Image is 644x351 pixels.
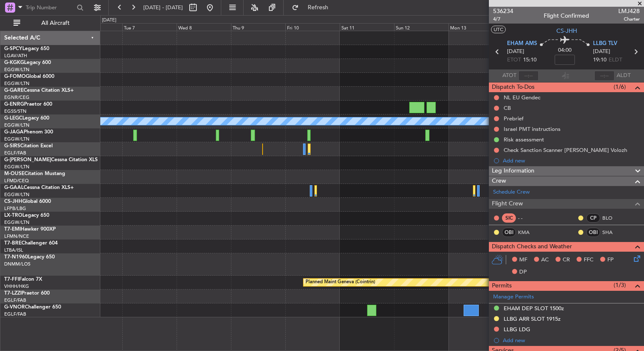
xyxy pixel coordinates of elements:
span: [DATE] [507,48,524,56]
span: CS-JHH [556,27,577,35]
span: Leg Information [492,166,534,176]
a: LTBA/ISL [4,247,23,253]
a: T7-N1960Legacy 650 [4,255,55,260]
a: EGGW/LTN [4,191,30,198]
div: Sun 12 [394,23,448,31]
span: G-SPCY [4,46,22,51]
a: LGAV/ATH [4,53,27,59]
div: NL EU Gendec [504,94,540,101]
div: Fri 10 [285,23,340,31]
div: SIC [502,213,516,223]
a: Schedule Crew [493,188,530,197]
span: 15:10 [523,56,537,64]
span: CS-JHH [4,199,22,204]
a: LX-TROLegacy 650 [4,213,49,218]
span: Permits [492,281,512,291]
div: Check Sanction Scanner [PERSON_NAME] Volozh [504,146,627,154]
a: G-FOMOGlobal 6000 [4,74,54,79]
span: Crew [492,176,506,186]
div: - - [518,214,537,222]
div: Thu 9 [231,23,285,31]
span: LMJ428 [618,7,640,16]
a: EGGW/LTN [4,164,30,170]
a: EGGW/LTN [4,80,30,87]
div: CP [586,213,600,223]
div: Tue 7 [122,23,177,31]
a: G-VNORChallenger 650 [4,305,61,310]
div: EHAM DEP SLOT 1500z [504,305,564,312]
a: EGGW/LTN [4,136,30,142]
div: Flight Confirmed [544,11,589,20]
span: G-GAAL [4,185,24,190]
span: Dispatch To-Dos [492,82,534,92]
span: ALDT [617,72,631,80]
span: (1/6) [614,82,626,91]
a: T7-EMIHawker 900XP [4,227,56,232]
a: M-OUSECitation Mustang [4,171,65,176]
span: Dispatch Checks and Weather [492,242,572,252]
a: G-GAALCessna Citation XLS+ [4,185,74,190]
div: Wed 8 [177,23,231,31]
a: BLO [602,214,621,222]
a: G-GARECessna Citation XLS+ [4,88,74,93]
div: [DATE] [102,17,116,24]
span: 19:10 [593,56,606,64]
a: G-KGKGLegacy 600 [4,60,51,65]
span: CR [563,256,570,264]
div: Israel PMT instructions [504,125,561,133]
div: Sat 11 [340,23,394,31]
a: KMA [518,229,537,236]
a: G-SIRSCitation Excel [4,144,53,149]
span: FFC [584,256,593,264]
button: UTC [491,26,506,33]
a: G-LEGCLegacy 600 [4,116,49,121]
a: T7-BREChallenger 604 [4,241,58,246]
a: SHA [602,229,621,236]
span: G-FOMO [4,74,26,79]
span: [DATE] [593,48,610,56]
span: LLBG TLV [593,40,617,48]
div: CB [504,104,511,112]
span: G-VNOR [4,305,25,310]
a: EGLF/FAB [4,311,26,317]
button: Refresh [288,1,338,14]
span: LX-TRO [4,213,22,218]
a: EGGW/LTN [4,66,30,73]
span: G-KGKG [4,60,24,65]
div: Add new [503,157,640,164]
span: G-SIRS [4,144,20,149]
div: LLBG ARR SLOT 1915z [504,315,561,322]
a: T7-FFIFalcon 7X [4,277,42,282]
span: T7-BRE [4,241,21,246]
div: LLBG LDG [504,326,530,333]
span: ETOT [507,56,521,64]
div: Prebrief [504,115,523,122]
span: G-[PERSON_NAME] [4,157,51,162]
a: LFMN/NCE [4,233,29,239]
span: (1/3) [614,281,626,290]
a: G-ENRGPraetor 600 [4,102,52,107]
span: T7-EMI [4,227,21,232]
span: M-OUSE [4,171,24,176]
span: T7-N1960 [4,255,28,260]
span: DP [519,268,527,277]
a: LFPB/LBG [4,205,26,212]
a: EGGW/LTN [4,219,30,226]
span: 536234 [493,7,513,16]
a: DNMM/LOS [4,261,30,267]
span: G-GARE [4,88,24,93]
a: VHHH/HKG [4,283,29,290]
span: ELDT [609,56,622,64]
span: G-ENRG [4,102,24,107]
span: G-LEGC [4,116,22,121]
a: EGNR/CEG [4,94,30,101]
span: FP [607,256,614,264]
a: T7-LZZIPraetor 600 [4,291,50,296]
span: T7-LZZI [4,291,21,296]
a: EGGW/LTN [4,122,30,128]
span: Refresh [301,5,336,11]
input: Trip Number [26,1,74,14]
span: MF [519,256,527,264]
a: CS-JHHGlobal 6000 [4,199,51,204]
div: Add new [503,337,640,344]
